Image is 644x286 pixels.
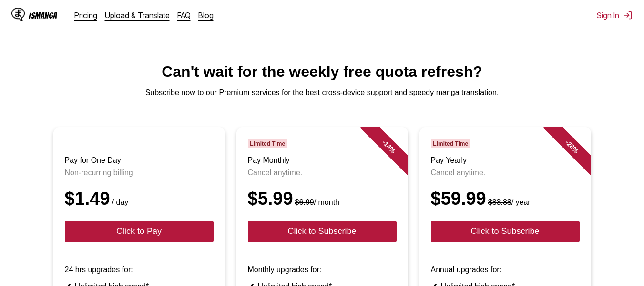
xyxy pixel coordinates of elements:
div: $59.99 [431,189,580,209]
p: Annual upgrades for: [431,265,580,274]
small: / year [486,198,531,206]
h3: Pay Yearly [431,156,580,165]
p: Non-recurring billing [65,169,214,177]
small: / day [110,198,129,206]
button: Sign In [597,11,633,20]
a: Blog [198,11,214,20]
div: $5.99 [248,189,397,209]
h3: Pay for One Day [65,156,214,165]
a: Pricing [74,11,97,20]
p: Cancel anytime. [248,169,397,177]
img: Sign out [623,11,633,20]
a: FAQ [177,11,191,20]
a: Upload & Translate [105,11,170,20]
s: $83.88 [488,198,511,206]
div: $1.49 [65,189,214,209]
small: / month [293,198,339,206]
button: Click to Subscribe [431,221,580,242]
img: IsManga Logo [11,8,25,21]
div: - 28 % [543,118,600,175]
h1: Can't wait for the weekly free quota refresh? [8,63,636,81]
span: Limited Time [431,139,470,148]
div: IsManga [29,11,57,20]
p: 24 hrs upgrades for: [65,265,214,274]
span: Limited Time [248,139,287,148]
p: Monthly upgrades for: [248,265,397,274]
p: Subscribe now to our Premium services for the best cross-device support and speedy manga translat... [8,88,636,97]
button: Click to Pay [65,221,214,242]
button: Click to Subscribe [248,221,397,242]
s: $6.99 [295,198,314,206]
p: Cancel anytime. [431,169,580,177]
div: - 14 % [360,118,417,175]
h3: Pay Monthly [248,156,397,165]
a: IsManga LogoIsManga [11,8,74,23]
